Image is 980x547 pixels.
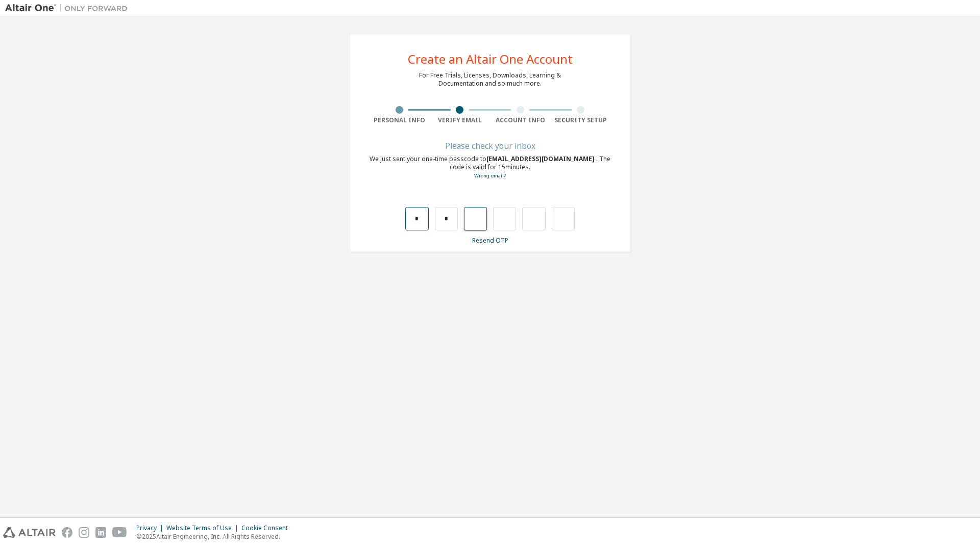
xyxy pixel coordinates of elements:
[166,524,241,532] div: Website Terms of Use
[486,154,596,163] span: [EMAIL_ADDRESS][DOMAIN_NAME]
[3,527,56,538] img: altair_logo.svg
[369,143,611,149] div: Please check your inbox
[472,236,508,245] a: Resend OTP
[490,116,551,124] div: Account Info
[551,116,611,124] div: Security Setup
[408,53,573,65] div: Create an Altair One Account
[474,172,506,179] a: Go back to the registration form
[79,527,89,538] img: instagram.svg
[369,116,430,124] div: Personal Info
[95,527,106,538] img: linkedin.svg
[62,527,72,538] img: facebook.svg
[5,3,133,13] img: Altair One
[136,532,294,541] p: © 2025 Altair Engineering, Inc. All Rights Reserved.
[136,524,166,532] div: Privacy
[369,155,611,180] div: We just sent your one-time passcode to . The code is valid for 15 minutes.
[241,524,294,532] div: Cookie Consent
[419,71,561,88] div: For Free Trials, Licenses, Downloads, Learning & Documentation and so much more.
[112,527,127,538] img: youtube.svg
[430,116,491,124] div: Verify Email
